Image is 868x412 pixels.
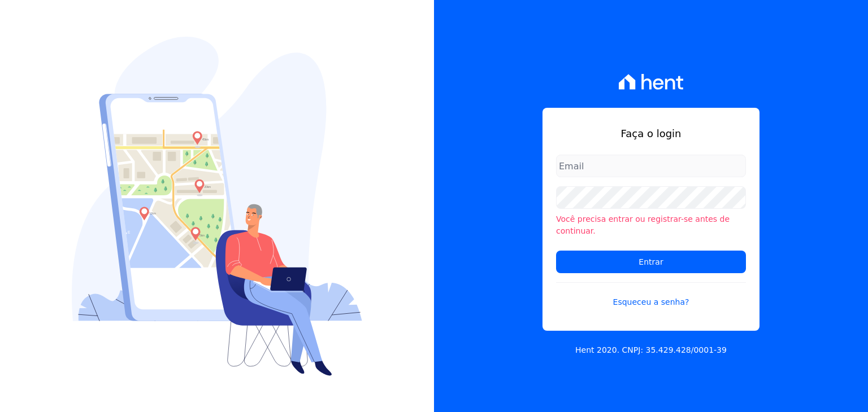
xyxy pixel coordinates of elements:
[556,155,746,177] input: Email
[72,37,362,376] img: Login
[556,213,746,237] li: Você precisa entrar ou registrar-se antes de continuar.
[556,126,746,141] h1: Faça o login
[575,344,727,356] p: Hent 2020. CNPJ: 35.429.428/0001-39
[556,282,746,308] a: Esqueceu a senha?
[556,251,746,273] input: Entrar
